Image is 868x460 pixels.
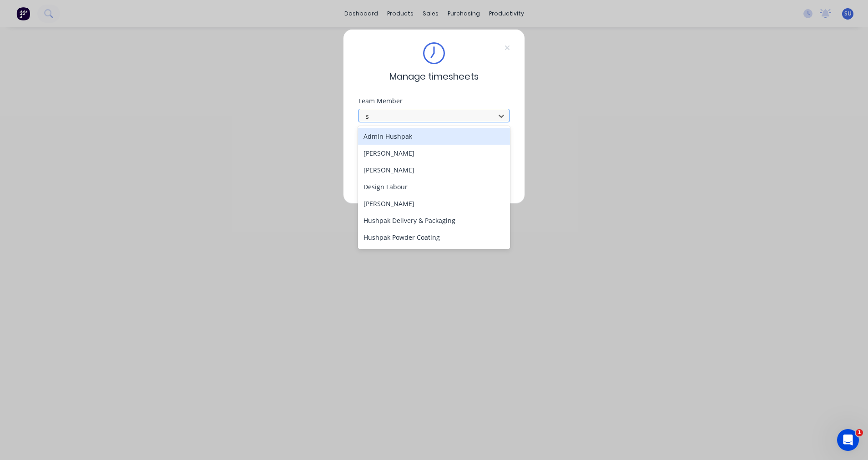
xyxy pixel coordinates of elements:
[389,70,479,83] span: Manage timesheets
[358,128,510,145] div: Admin Hushpak
[358,195,510,212] div: [PERSON_NAME]
[358,178,510,195] div: Design Labour
[358,212,510,229] div: Hushpak Delivery & Packaging
[358,229,510,246] div: Hushpak Powder Coating
[358,98,510,104] div: Team Member
[358,246,510,263] div: [PERSON_NAME]
[837,429,859,451] iframe: Intercom live chat
[358,162,510,178] div: [PERSON_NAME]
[856,429,863,436] span: 1
[358,145,510,162] div: [PERSON_NAME]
